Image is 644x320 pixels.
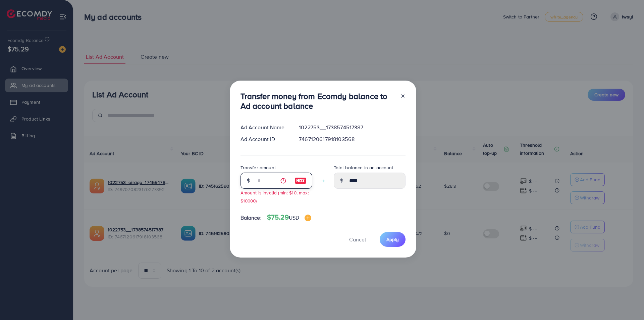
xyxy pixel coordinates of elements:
label: Total balance in ad account [334,164,393,171]
div: 7467120617918103568 [293,135,411,143]
img: image [305,215,311,221]
div: 1022753__1738574517387 [293,124,411,131]
img: image [294,177,307,185]
span: Balance: [240,214,262,222]
h3: Transfer money from Ecomdy balance to Ad account balance [240,91,395,111]
span: Cancel [349,236,366,243]
span: Apply [386,236,399,243]
div: Ad Account Name [235,124,294,131]
label: Transfer amount [240,164,276,171]
small: Amount is invalid (min: $10, max: $10000) [240,189,309,203]
button: Apply [380,232,406,246]
span: USD [289,214,299,221]
iframe: Chat [615,290,639,315]
h4: $75.29 [267,213,311,222]
button: Cancel [341,232,374,246]
div: Ad Account ID [235,135,294,143]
